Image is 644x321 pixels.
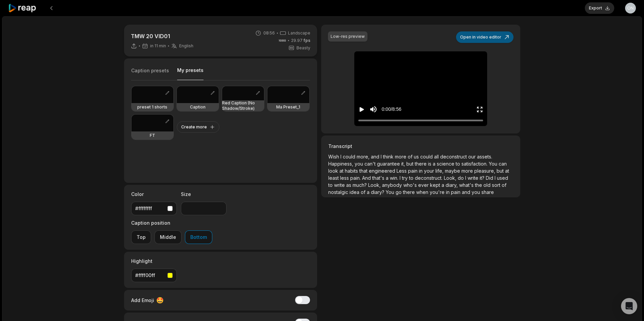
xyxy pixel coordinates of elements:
span: our [468,154,477,159]
span: idea [350,189,361,195]
span: I [465,175,468,181]
span: I [495,175,497,181]
span: of [502,182,506,188]
span: and [371,154,381,159]
span: in 11 min [150,43,166,49]
span: can [499,161,507,167]
span: maybe [445,168,461,174]
span: a [386,175,390,181]
span: when [416,189,430,195]
span: all [434,154,440,159]
span: that [359,168,369,174]
span: science [437,161,456,167]
button: #ffff00ff [131,269,177,282]
span: it, [401,161,406,167]
span: pain [451,189,462,195]
span: at [505,168,509,174]
span: 🤩 [156,296,164,305]
span: to [328,182,334,188]
span: of [408,154,414,159]
span: of [361,189,367,195]
span: can't [364,161,377,167]
p: TMW 20 VID01 [131,32,193,40]
span: pain [408,168,419,174]
span: think [383,154,395,159]
span: there [415,161,428,167]
span: a [442,182,446,188]
span: win. [390,175,400,181]
span: to [409,175,415,181]
span: life, [435,168,445,174]
h3: Transcript [328,143,513,150]
span: much? [353,182,368,188]
span: a [433,161,437,167]
span: go [396,189,403,195]
span: in [419,168,424,174]
div: 0:00 / 8:56 [382,106,401,113]
label: Caption position [131,219,212,226]
span: Happiness, [328,161,355,167]
span: Look, [368,182,382,188]
h3: Caption [190,104,206,110]
span: diary? [371,189,386,195]
span: look [328,168,339,174]
button: Middle [154,230,182,244]
span: less [340,175,350,181]
span: share [481,189,494,195]
span: diary, [446,182,459,188]
span: your [424,168,435,174]
label: Highlight [131,257,177,265]
span: pain. [350,175,362,181]
span: habits [345,168,359,174]
span: try [402,175,409,181]
label: Size [181,191,226,198]
button: Mute sound [369,105,378,114]
span: more, [357,154,371,159]
span: nostalgic [328,189,350,195]
span: You [386,189,396,195]
span: assets. [477,154,492,159]
span: I [340,154,343,159]
span: you [355,161,364,167]
span: And [362,175,372,181]
span: least [328,175,340,181]
span: I [381,154,383,159]
span: who's [403,182,418,188]
span: Look, [444,175,458,181]
span: it? [480,175,486,181]
span: 08:56 [263,30,275,36]
span: you're [430,189,446,195]
span: there [403,189,416,195]
div: #ffff00ff [135,272,165,279]
div: Open Intercom Messenger [621,298,637,314]
span: to [456,161,461,167]
span: in [446,189,451,195]
span: English [179,43,193,49]
span: old [483,182,492,188]
span: engineered [369,168,397,174]
span: and [462,189,472,195]
span: kept [430,182,442,188]
span: satisfaction. [461,161,489,167]
button: Enter Fullscreen [476,103,483,116]
span: Add Emoji [131,297,154,304]
div: Low-res preview [331,33,365,40]
span: write [468,175,480,181]
span: that's [372,175,386,181]
span: what's [459,182,475,188]
span: sort [492,182,502,188]
span: Wish [328,154,340,159]
button: #ffffffff [131,202,177,215]
button: Caption presets [131,67,169,80]
span: more [461,168,474,174]
span: Less [397,168,408,174]
button: Open in video editor [456,31,514,43]
span: pleasure, [474,168,497,174]
span: do [458,175,465,181]
span: 29.97 [291,38,310,44]
span: a [367,189,371,195]
span: You [489,161,499,167]
span: more [395,154,408,159]
label: Color [131,191,177,198]
button: My presets [177,67,204,80]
